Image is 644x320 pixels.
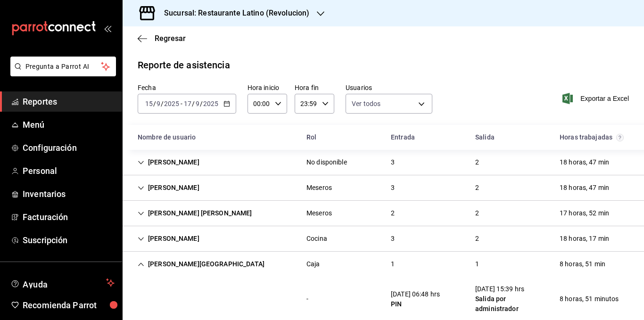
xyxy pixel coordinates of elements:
[23,164,115,177] span: Personal
[130,230,207,247] div: Cell
[306,259,320,269] div: Caja
[183,100,192,107] input: --
[23,234,115,246] span: Suscripción
[552,290,627,308] div: Cell
[616,134,624,141] svg: El total de horas trabajadas por usuario es el resultado de la suma redondeada del registro de ho...
[552,154,617,171] div: Cell
[306,294,308,304] div: -
[564,93,629,104] button: Exportar a Excel
[138,34,186,43] button: Regresar
[138,58,230,72] div: Reporte de asistencia
[23,277,102,288] span: Ayuda
[306,157,347,167] div: No disponible
[157,8,309,19] h3: Sucursal: Restaurante Latino (Revolucion)
[23,188,115,200] span: Inventarios
[23,141,115,154] span: Configuración
[475,284,545,294] div: [DATE] 15:39 hrs
[306,208,332,218] div: Meseros
[123,201,644,226] div: Row
[475,294,545,314] div: Salida por administrador
[130,295,145,303] div: Cell
[383,179,402,197] div: Cell
[156,100,161,107] input: --
[192,100,195,107] span: /
[346,84,432,91] label: Usuarios
[23,211,115,223] span: Facturación
[203,100,219,107] input: ----
[468,205,487,222] div: Cell
[306,183,332,193] div: Meseros
[468,280,552,318] div: Cell
[383,286,447,313] div: Cell
[295,84,334,91] label: Hora fin
[130,179,207,197] div: Cell
[468,129,552,146] div: HeadCell
[383,129,468,146] div: HeadCell
[23,299,115,312] span: Recomienda Parrot
[130,255,272,273] div: Cell
[383,205,402,222] div: Cell
[299,154,355,171] div: Cell
[352,99,380,108] span: Ver todos
[383,230,402,247] div: Cell
[155,34,186,43] span: Regresar
[123,252,644,277] div: Row
[468,255,487,273] div: Cell
[306,234,327,244] div: Cocina
[123,125,644,150] div: Head
[468,179,487,197] div: Cell
[153,100,156,107] span: /
[552,129,636,146] div: HeadCell
[10,57,116,76] button: Pregunta a Parrot AI
[130,205,260,222] div: Cell
[552,255,613,273] div: Cell
[181,100,182,107] span: -
[299,290,316,308] div: Cell
[123,175,644,201] div: Row
[299,129,383,146] div: HeadCell
[248,84,287,91] label: Hora inicio
[299,205,339,222] div: Cell
[391,299,440,309] div: PIN
[161,100,164,107] span: /
[552,230,617,247] div: Cell
[164,100,180,107] input: ----
[130,154,207,171] div: Cell
[23,118,115,131] span: Menú
[299,255,328,273] div: Cell
[145,100,153,107] input: --
[123,150,644,175] div: Row
[552,179,617,197] div: Cell
[552,205,617,222] div: Cell
[130,129,299,146] div: HeadCell
[299,179,339,197] div: Cell
[195,100,200,107] input: --
[468,154,487,171] div: Cell
[468,230,487,247] div: Cell
[138,84,236,91] label: Fecha
[23,95,115,108] span: Reportes
[200,100,203,107] span: /
[104,25,111,32] button: open_drawer_menu
[123,226,644,252] div: Row
[391,289,440,299] div: [DATE] 06:48 hrs
[299,230,335,247] div: Cell
[383,154,402,171] div: Cell
[25,62,101,72] span: Pregunta a Parrot AI
[7,68,116,78] a: Pregunta a Parrot AI
[383,255,402,273] div: Cell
